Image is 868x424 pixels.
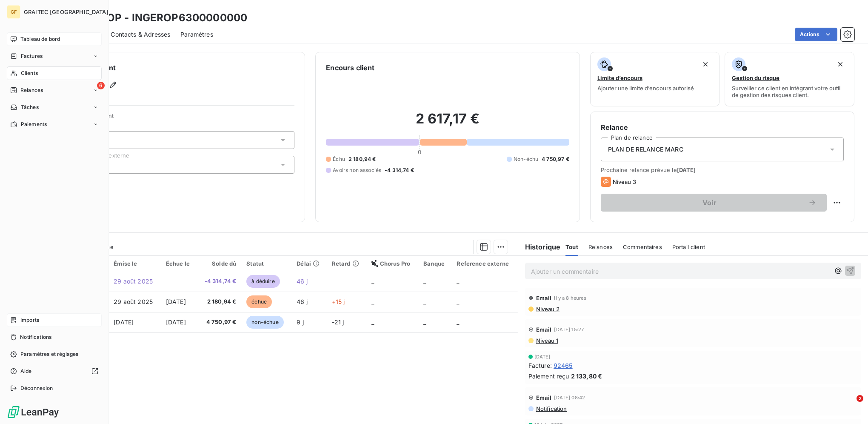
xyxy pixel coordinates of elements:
[457,278,459,285] span: _
[535,405,567,412] span: Notification
[114,278,153,285] span: 29 août 2025
[333,155,345,163] span: Échu
[21,120,47,128] span: Paiements
[21,103,39,111] span: Tâches
[601,166,844,173] span: Prochaine relance prévue le
[554,361,573,370] span: 92465
[202,318,237,327] span: 4 750,97 €
[166,318,186,326] span: [DATE]
[857,395,863,402] span: 2
[613,178,636,185] span: Niveau 3
[97,82,105,89] span: 6
[672,244,705,250] span: Portail client
[332,318,344,326] span: -21 j
[114,298,153,305] span: 29 août 2025
[732,74,779,81] span: Gestion du risque
[20,350,78,358] span: Paramètres et réglages
[571,372,602,381] span: 2 133,80 €
[202,277,237,286] span: -4 314,74 €
[297,278,308,285] span: 46 j
[371,318,374,326] span: _
[21,52,43,60] span: Factures
[423,298,426,305] span: _
[514,155,538,163] span: Non-échu
[601,194,827,212] button: Voir
[246,316,283,329] span: non-échue
[7,364,102,378] a: Aide
[536,326,552,333] span: Email
[554,327,584,332] span: [DATE] 15:27
[246,260,286,267] div: Statut
[20,384,53,392] span: Déconnexion
[114,318,134,326] span: [DATE]
[423,318,426,326] span: _
[332,260,361,267] div: Retard
[297,260,321,267] div: Délai
[457,260,512,267] div: Reference externe
[457,318,459,326] span: _
[7,5,20,19] div: GF
[20,86,43,94] span: Relances
[348,155,376,163] span: 2 180,94 €
[371,260,413,267] div: Chorus Pro
[51,63,294,73] h6: Informations client
[597,74,642,81] span: Limite d’encours
[588,244,613,250] span: Relances
[418,149,421,155] span: 0
[554,395,585,400] span: [DATE] 08:42
[565,244,578,250] span: Tout
[623,244,662,250] span: Commentaires
[297,318,303,326] span: 9 j
[535,306,560,312] span: Niveau 2
[608,145,683,154] span: PLAN DE RELANCE MARC
[20,35,60,43] span: Tableau de bord
[528,361,552,370] span: Facture :
[536,394,552,401] span: Email
[20,316,39,324] span: Imports
[21,69,38,77] span: Clients
[536,295,552,301] span: Email
[528,372,569,381] span: Paiement reçu
[166,260,192,267] div: Échue le
[839,395,859,415] iframe: Intercom live chat
[554,295,586,301] span: il y a 8 heures
[423,260,446,267] div: Banque
[795,28,837,41] button: Actions
[732,85,847,98] span: Surveiller ce client en intégrant votre outil de gestion des risques client.
[385,166,414,174] span: -4 314,74 €
[114,260,156,267] div: Émise le
[202,298,237,306] span: 2 180,94 €
[535,337,558,344] span: Niveau 1
[20,367,32,375] span: Aide
[326,63,374,73] h6: Encours client
[333,166,381,174] span: Avoirs non associés
[534,354,551,359] span: [DATE]
[111,30,170,39] span: Contacts & Adresses
[166,298,186,305] span: [DATE]
[326,110,569,136] h2: 2 617,17 €
[246,275,280,288] span: à déduire
[677,166,696,173] span: [DATE]
[457,298,459,305] span: _
[371,298,374,305] span: _
[24,9,108,15] span: GRAITEC [GEOGRAPHIC_DATA]
[371,278,374,285] span: _
[332,298,345,305] span: +15 j
[597,85,694,92] span: Ajouter une limite d’encours autorisé
[518,242,561,252] h6: Historique
[297,298,308,305] span: 46 j
[423,278,426,285] span: _
[601,122,844,132] h6: Relance
[7,405,60,419] img: Logo LeanPay
[246,295,272,308] span: échue
[542,155,569,163] span: 4 750,97 €
[725,52,854,106] button: Gestion du risqueSurveiller ce client en intégrant votre outil de gestion des risques client.
[75,10,247,26] h3: INGEROP - INGEROP6300000000
[611,199,808,206] span: Voir
[590,52,720,106] button: Limite d’encoursAjouter une limite d’encours autorisé
[20,333,51,341] span: Notifications
[69,112,294,124] span: Propriétés Client
[202,260,237,267] div: Solde dû
[180,30,213,39] span: Paramètres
